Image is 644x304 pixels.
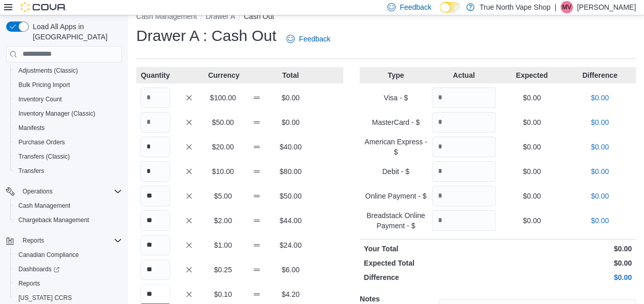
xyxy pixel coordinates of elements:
[500,166,564,177] p: $0.00
[208,142,238,152] p: $20.00
[432,112,496,133] input: Quantity
[364,210,428,231] p: Breadstack Online Payment - $
[276,142,305,152] p: $40.00
[140,88,170,108] input: Quantity
[299,34,330,44] span: Feedback
[140,137,170,157] input: Quantity
[568,93,632,103] p: $0.00
[14,136,69,148] a: Purchase Orders
[14,277,122,290] span: Reports
[140,259,170,280] input: Quantity
[432,210,496,231] input: Quantity
[18,279,40,288] span: Reports
[18,216,89,224] span: Chargeback Management
[14,200,122,212] span: Cash Management
[18,81,70,89] span: Bulk Pricing Import
[568,215,632,226] p: $0.00
[208,191,238,201] p: $5.00
[208,240,238,250] p: $1.00
[432,70,496,80] p: Actual
[480,1,551,13] p: True North Vape Shop
[554,1,556,13] p: |
[432,137,496,157] input: Quantity
[208,117,238,127] p: $50.00
[18,185,57,198] button: Operations
[18,234,48,247] button: Reports
[14,64,82,77] a: Adjustments (Classic)
[23,236,44,245] span: Reports
[400,2,431,12] span: Feedback
[10,92,126,106] button: Inventory Count
[14,277,44,290] a: Reports
[440,2,461,13] input: Dark Mode
[18,167,44,175] span: Transfers
[14,165,122,177] span: Transfers
[364,258,495,268] p: Expected Total
[208,265,238,275] p: $0.25
[10,199,126,213] button: Cash Management
[276,117,305,127] p: $0.00
[432,186,496,206] input: Quantity
[276,215,305,226] p: $44.00
[208,289,238,299] p: $0.10
[282,29,334,49] a: Feedback
[18,202,70,210] span: Cash Management
[500,117,564,127] p: $0.00
[500,258,632,268] p: $0.00
[140,112,170,133] input: Quantity
[560,1,573,13] div: Melanie Vape
[14,107,122,120] span: Inventory Manager (Classic)
[500,93,564,103] p: $0.00
[18,185,122,198] span: Operations
[140,161,170,182] input: Quantity
[2,184,126,199] button: Operations
[500,244,632,254] p: $0.00
[276,191,305,201] p: $50.00
[14,249,83,261] a: Canadian Compliance
[276,240,305,250] p: $24.00
[18,124,45,132] span: Manifests
[14,93,66,105] a: Inventory Count
[14,292,122,304] span: Washington CCRS
[276,93,305,103] p: $0.00
[364,70,428,80] p: Type
[364,244,495,254] p: Your Total
[2,233,126,248] button: Reports
[14,64,122,77] span: Adjustments (Classic)
[500,142,564,152] p: $0.00
[10,106,126,121] button: Inventory Manager (Classic)
[18,67,78,75] span: Adjustments (Classic)
[14,79,74,91] a: Bulk Pricing Import
[18,251,79,259] span: Canadian Compliance
[276,166,305,177] p: $80.00
[276,265,305,275] p: $6.00
[14,122,122,134] span: Manifests
[14,79,122,91] span: Bulk Pricing Import
[276,289,305,299] p: $4.20
[14,263,122,275] span: Dashboards
[18,234,122,247] span: Reports
[14,214,93,226] a: Chargeback Management
[14,249,122,261] span: Canadian Compliance
[208,215,238,226] p: $2.00
[18,110,95,118] span: Inventory Manager (Classic)
[208,93,238,103] p: $100.00
[14,214,122,226] span: Chargeback Management
[364,166,428,177] p: Debit - $
[140,70,170,80] p: Quantity
[432,88,496,108] input: Quantity
[10,262,126,276] a: Dashboards
[14,107,99,120] a: Inventory Manager (Classic)
[18,265,59,273] span: Dashboards
[18,138,65,146] span: Purchase Orders
[10,276,126,291] button: Reports
[14,93,122,105] span: Inventory Count
[18,95,62,103] span: Inventory Count
[500,215,564,226] p: $0.00
[10,149,126,164] button: Transfers (Classic)
[14,150,74,163] a: Transfers (Classic)
[20,2,67,12] img: Cova
[364,137,428,157] p: American Express - $
[10,164,126,178] button: Transfers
